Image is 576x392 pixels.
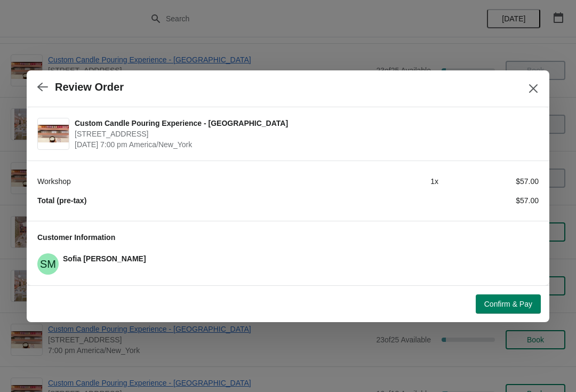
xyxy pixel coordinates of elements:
[55,81,124,93] h2: Review Order
[37,233,115,242] span: Customer Information
[37,253,59,275] span: Sofia
[476,294,541,314] button: Confirm & Pay
[37,176,338,187] div: Workshop
[484,300,532,308] span: Confirm & Pay
[63,254,146,263] span: Sofia [PERSON_NAME]
[438,195,539,206] div: $57.00
[37,196,86,205] strong: Total (pre-tax)
[75,129,533,139] span: [STREET_ADDRESS]
[524,79,543,98] button: Close
[75,118,533,129] span: Custom Candle Pouring Experience - [GEOGRAPHIC_DATA]
[40,258,56,270] text: SM
[338,176,438,187] div: 1 x
[438,176,539,187] div: $57.00
[38,125,69,142] img: Custom Candle Pouring Experience - Fort Lauderdale | 914 East Las Olas Boulevard, Fort Lauderdale...
[75,139,533,150] span: [DATE] 7:00 pm America/New_York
